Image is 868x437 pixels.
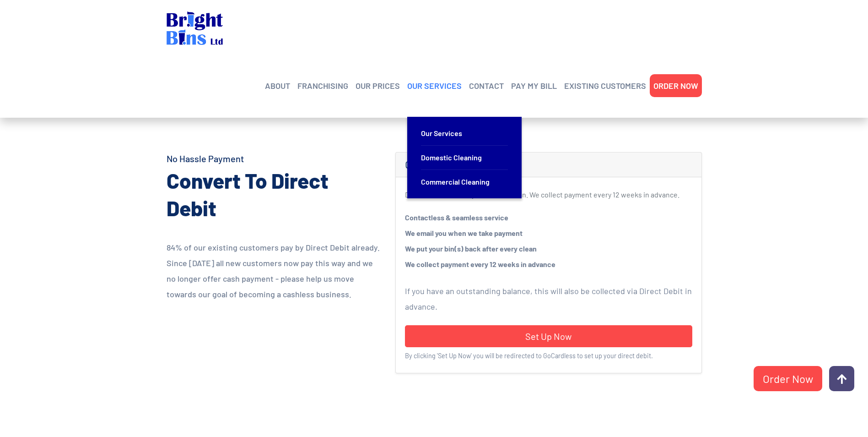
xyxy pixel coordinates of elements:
a: OUR PRICES [356,79,400,93]
li: We collect payment every 12 weeks in advance [405,257,692,272]
small: Direct Debit from only £5.25 Per Clean. We collect payment every 12 weeks in advance. [405,190,679,199]
p: 84% of our existing customers pay by Direct Debit already. Since [DATE] all new customers now pay... [167,240,382,302]
a: ABOUT [265,79,290,93]
p: If you have an outstanding balance, this will also be collected via Direct Debit in advance. [405,283,692,314]
a: ORDER NOW [653,79,698,93]
small: By clicking 'Set Up Now' you will be redirected to GoCardless to set up your direct debit. [405,352,653,360]
li: We put your bin(s) back after every clean [405,241,692,257]
a: Commercial Cleaning [421,170,508,194]
li: We email you when we take payment [405,225,692,241]
a: Our Services [421,121,508,146]
h4: No Hassle Payment [167,152,382,165]
a: Order Now [754,366,822,391]
a: EXISTING CUSTOMERS [564,79,646,93]
h2: Convert To Direct Debit [167,167,382,222]
li: Contactless & seamless service [405,210,692,225]
a: CONTACT [469,79,504,93]
a: PAY MY BILL [511,79,557,93]
h4: Convert To Direct Debit [405,158,692,171]
a: Set Up Now [405,325,692,347]
a: OUR SERVICES [407,79,462,93]
a: FRANCHISING [297,79,348,93]
a: Domestic Cleaning [421,146,508,170]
